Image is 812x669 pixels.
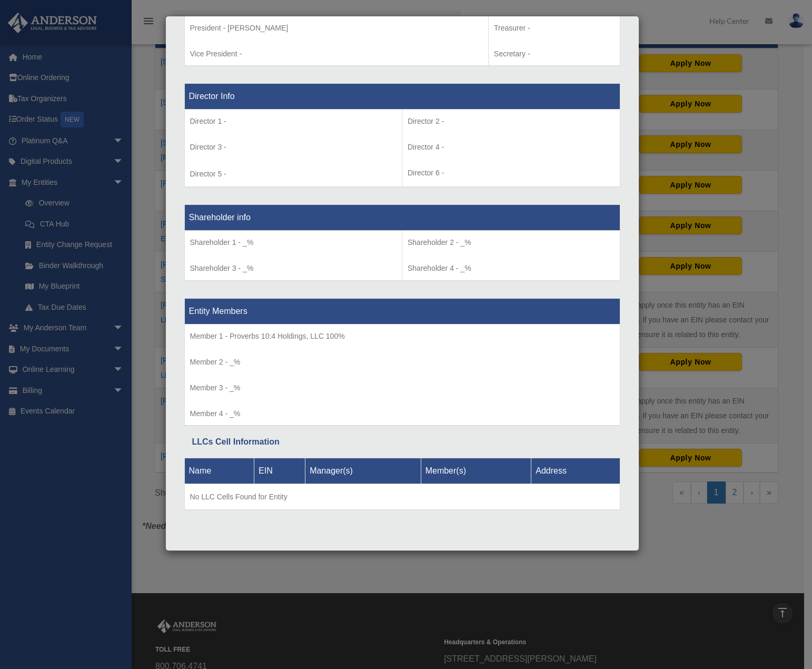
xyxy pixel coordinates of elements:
[408,236,615,249] p: Shareholder 2 - _%
[494,22,614,35] p: Treasurer -
[190,47,483,61] p: Vice President -
[305,458,421,484] th: Manager(s)
[408,262,615,275] p: Shareholder 4 - _%
[190,22,483,35] p: President - [PERSON_NAME]
[184,84,620,110] th: Director Info
[408,166,615,180] p: Director 6 -
[254,458,305,484] th: EIN
[531,458,620,484] th: Address
[190,356,615,369] p: Member 2 - _%
[184,298,620,324] th: Entity Members
[184,205,620,231] th: Shareholder info
[184,484,620,510] td: No LLC Cells Found for Entity
[408,115,615,128] p: Director 2 -
[421,458,531,484] th: Member(s)
[184,110,402,188] td: Director 5 -
[494,47,614,61] p: Secretary -
[190,330,615,343] p: Member 1 - Proverbs 10:4 Holdings, LLC 100%
[190,407,615,420] p: Member 4 - _%
[190,262,397,275] p: Shareholder 3 - _%
[190,141,397,154] p: Director 3 -
[408,141,615,154] p: Director 4 -
[190,115,397,128] p: Director 1 -
[190,381,615,395] p: Member 3 - _%
[184,458,254,484] th: Name
[192,435,612,449] div: LLCs Cell Information
[190,236,397,249] p: Shareholder 1 - _%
